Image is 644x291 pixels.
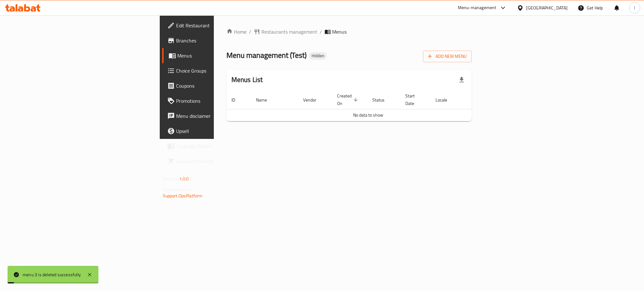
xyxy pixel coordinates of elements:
span: Created On [337,92,360,107]
a: Grocery Checklist [162,154,267,169]
span: No data to show [353,111,383,119]
div: [GEOGRAPHIC_DATA] [526,4,568,11]
div: Export file [454,72,469,87]
li: / [320,28,322,36]
span: Hidden [309,53,327,58]
nav: breadcrumb [226,28,472,36]
span: ID [231,96,243,104]
span: 1.0.0 [179,175,189,183]
span: I [634,4,635,11]
a: Edit Restaurant [162,18,267,33]
span: Menus [332,28,347,36]
span: Status [372,96,393,104]
span: Grocery Checklist [176,157,262,165]
a: Restaurants management [254,28,317,36]
div: Menu-management [458,4,497,12]
span: Branches [176,37,262,44]
table: enhanced table [226,90,510,121]
button: Add New Menu [423,51,472,62]
h2: Menus List [231,75,263,85]
span: Coupons [176,82,262,90]
span: Name [256,96,275,104]
div: menu 3 is deleted successfully [23,271,81,278]
span: Menu management ( Test ) [226,48,307,62]
span: Get support on: [163,185,192,194]
th: Actions [463,90,510,109]
a: Menus [162,48,267,63]
a: Upsell [162,124,267,139]
span: Restaurants management [261,28,317,36]
a: Coverage Report [162,139,267,154]
div: Hidden [309,52,327,60]
a: Menu disclaimer [162,108,267,124]
span: Vendor [303,96,325,104]
a: Promotions [162,93,267,108]
a: Support.OpsPlatform [163,192,203,200]
a: Branches [162,33,267,48]
a: Choice Groups [162,63,267,78]
span: Version: [163,175,178,183]
span: Promotions [176,97,262,105]
span: Upsell [176,127,262,135]
span: Menus [177,52,262,59]
span: Coverage Report [176,142,262,150]
span: Menu disclaimer [176,112,262,120]
span: Choice Groups [176,67,262,74]
a: Coupons [162,78,267,93]
span: Locale [436,96,455,104]
span: Add New Menu [428,52,467,60]
span: Start Date [405,92,423,107]
span: Edit Restaurant [176,22,262,29]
